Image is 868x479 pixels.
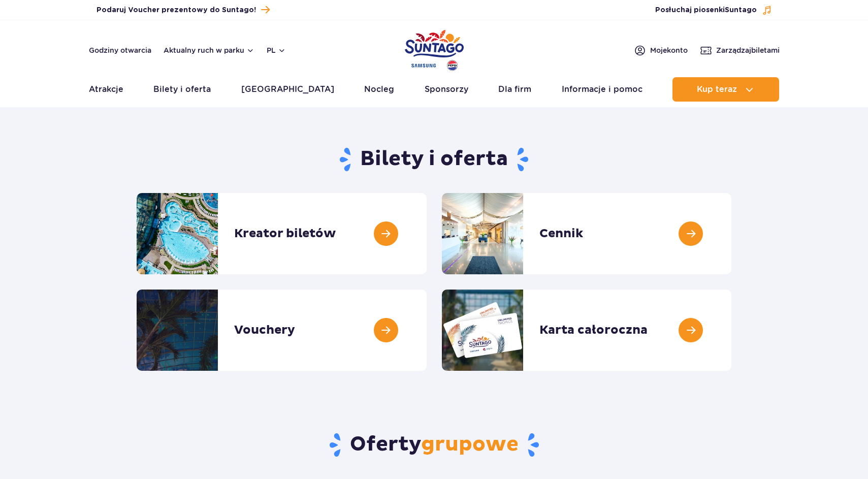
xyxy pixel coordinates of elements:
span: Moje konto [650,45,688,55]
span: Podaruj Voucher prezentowy do Suntago! [97,5,256,15]
a: Informacje i pomoc [562,77,642,102]
button: pl [267,45,286,55]
a: Mojekonto [634,44,688,56]
a: Bilety i oferta [153,77,211,102]
a: Sponsorzy [425,77,468,102]
button: Aktualny ruch w parku [164,46,254,54]
span: Zarządzaj biletami [716,45,780,55]
span: Posłuchaj piosenki [655,5,757,15]
button: Kup teraz [672,77,779,102]
a: Dla firm [498,77,531,102]
h2: Oferty [137,432,731,458]
span: grupowe [421,432,519,457]
h1: Bilety i oferta [137,146,731,173]
a: Nocleg [364,77,394,102]
a: [GEOGRAPHIC_DATA] [241,77,334,102]
a: Godziny otwarcia [89,45,151,55]
a: Park of Poland [405,25,464,72]
a: Zarządzajbiletami [700,44,780,56]
button: Posłuchaj piosenkiSuntago [655,5,772,15]
span: Suntago [725,7,757,14]
span: Kup teraz [697,85,737,94]
a: Atrakcje [89,77,123,102]
a: Podaruj Voucher prezentowy do Suntago! [97,3,270,17]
